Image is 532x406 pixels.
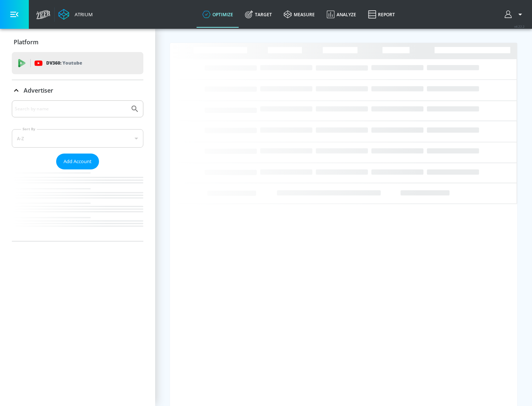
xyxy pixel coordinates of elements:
[197,1,239,28] a: optimize
[278,1,321,28] a: measure
[12,52,143,74] div: DV360: Youtube
[58,9,93,20] a: Atrium
[12,80,143,101] div: Advertiser
[514,24,525,28] span: v 4.22.2
[21,127,37,131] label: Sort By
[72,11,93,18] div: Atrium
[362,1,401,28] a: Report
[46,59,82,67] p: DV360:
[12,32,143,52] div: Platform
[12,169,143,241] nav: list of Advertiser
[12,129,143,148] div: A-Z
[56,154,99,169] button: Add Account
[15,104,127,114] input: Search by name
[24,86,53,94] p: Advertiser
[64,157,92,166] span: Add Account
[239,1,278,28] a: Target
[321,1,362,28] a: Analyze
[14,38,38,46] p: Platform
[62,59,82,67] p: Youtube
[12,100,143,241] div: Advertiser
